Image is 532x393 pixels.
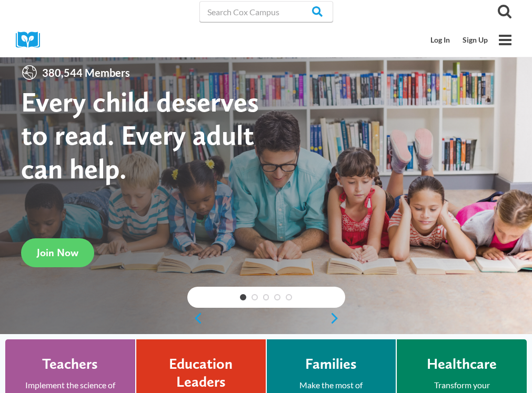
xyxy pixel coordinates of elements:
a: Sign Up [456,30,494,50]
a: 3 [263,294,269,300]
a: Log In [424,30,456,50]
h4: Education Leaders [152,355,250,390]
a: next [329,312,345,325]
strong: Every child deserves to read. Every adult can help. [21,85,259,185]
a: Join Now [21,238,94,267]
div: content slider buttons [187,308,345,329]
span: Join Now [37,246,78,259]
nav: Secondary Mobile Navigation [424,30,494,50]
a: 5 [286,294,292,300]
h4: Families [305,355,357,373]
h4: Teachers [42,355,98,373]
img: Cox Campus [16,32,47,48]
a: 4 [274,294,280,300]
input: Search Cox Campus [199,1,333,22]
button: Open menu [494,29,516,51]
a: previous [187,312,203,325]
a: 1 [240,294,246,300]
span: 380,544 Members [38,64,134,81]
a: 2 [252,294,258,300]
h4: Healthcare [427,355,497,373]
